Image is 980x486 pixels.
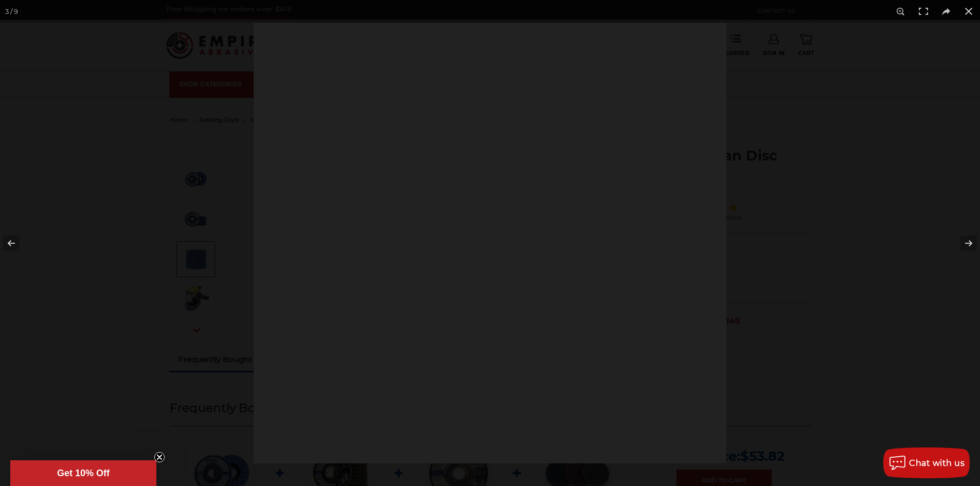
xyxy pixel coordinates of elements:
[57,468,110,478] span: Get 10% Off
[154,452,165,462] button: Close teaser
[883,447,970,478] button: Chat with us
[909,458,965,468] span: Chat with us
[10,460,156,486] div: Get 10% OffClose teaser
[944,218,980,269] button: Next (arrow right)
